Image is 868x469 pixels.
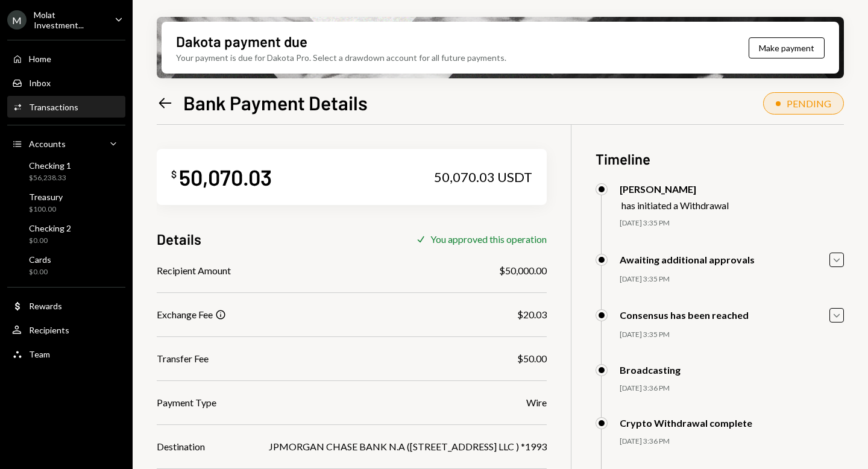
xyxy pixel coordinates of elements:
[7,96,125,118] a: Transactions
[176,51,506,64] div: Your payment is due for Dakota Pro. Select a drawdown account for all future payments.
[29,267,51,277] div: $0.00
[7,48,125,69] a: Home
[29,102,78,112] div: Transactions
[620,330,844,340] div: [DATE] 3:35 PM
[749,37,825,58] button: Make payment
[7,343,125,365] a: Team
[179,163,272,190] div: 50,070.03
[29,192,63,202] div: Treasury
[157,263,231,278] div: Recipient Amount
[29,160,71,171] div: Checking 1
[596,149,844,169] h3: Timeline
[34,10,105,30] div: Molat Investment...
[620,417,752,429] div: Crypto Withdrawal complete
[29,349,50,359] div: Team
[7,10,27,30] div: M
[157,395,216,410] div: Payment Type
[7,219,125,248] a: Checking 2$0.00
[787,98,831,109] div: PENDING
[621,200,729,211] div: has initiated a Withdrawal
[29,254,51,265] div: Cards
[620,383,844,394] div: [DATE] 3:36 PM
[7,133,125,154] a: Accounts
[517,307,547,322] div: $20.03
[29,223,71,233] div: Checking 2
[434,169,532,186] div: 50,070.03 USDT
[620,364,681,376] div: Broadcasting
[499,263,547,278] div: $50,000.00
[157,439,205,454] div: Destination
[29,78,51,88] div: Inbox
[157,307,213,322] div: Exchange Fee
[7,157,125,186] a: Checking 1$56,238.33
[29,54,51,64] div: Home
[517,351,547,366] div: $50.00
[620,309,749,321] div: Consensus has been reached
[7,188,125,217] a: Treasury$100.00
[29,204,63,215] div: $100.00
[430,233,547,245] div: You approved this operation
[29,139,66,149] div: Accounts
[7,319,125,341] a: Recipients
[7,295,125,316] a: Rewards
[620,254,755,265] div: Awaiting additional approvals
[269,439,547,454] div: JPMORGAN CHASE BANK N.A ([STREET_ADDRESS] LLC ) *1993
[526,395,547,410] div: Wire
[620,436,844,447] div: [DATE] 3:36 PM
[176,31,307,51] div: Dakota payment due
[157,229,201,249] h3: Details
[171,168,177,180] div: $
[620,274,844,285] div: [DATE] 3:35 PM
[620,218,844,228] div: [DATE] 3:35 PM
[7,251,125,280] a: Cards$0.00
[7,72,125,93] a: Inbox
[29,301,62,311] div: Rewards
[183,90,368,115] h1: Bank Payment Details
[29,236,71,246] div: $0.00
[157,351,209,366] div: Transfer Fee
[620,183,729,195] div: [PERSON_NAME]
[29,173,71,183] div: $56,238.33
[29,325,69,335] div: Recipients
